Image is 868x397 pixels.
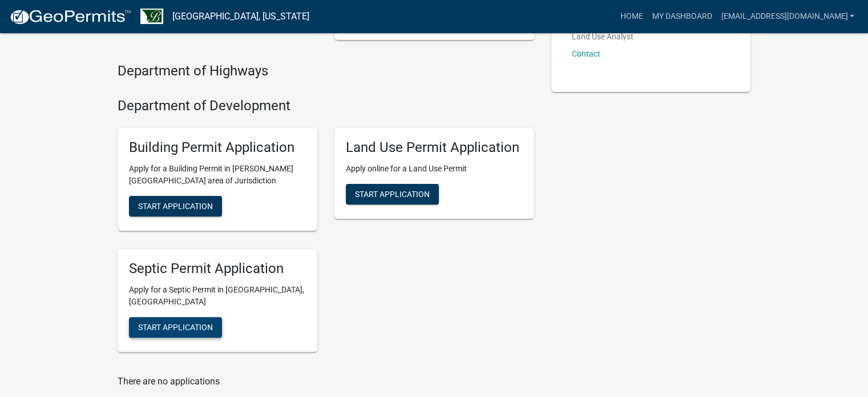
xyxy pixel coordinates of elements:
p: Land Use Analyst [572,33,633,41]
span: Start Application [355,189,430,198]
a: Contact [572,49,600,58]
a: [EMAIL_ADDRESS][DOMAIN_NAME] [716,6,859,27]
p: Apply for a Building Permit in [PERSON_NAME][GEOGRAPHIC_DATA] area of Jurisdiction [129,163,306,187]
p: Apply for a Septic Permit in [GEOGRAPHIC_DATA], [GEOGRAPHIC_DATA] [129,284,306,308]
h4: Department of Highways [118,63,534,79]
img: Benton County, Minnesota [140,9,163,24]
p: There are no applications [118,375,534,388]
button: Start Application [129,196,222,216]
a: Home [615,6,647,27]
span: Start Application [138,201,213,210]
span: Start Application [138,322,213,331]
button: Start Application [129,317,222,338]
p: Apply online for a Land Use Permit [346,163,523,175]
h5: Land Use Permit Application [346,139,523,156]
a: My Dashboard [647,6,716,27]
h5: Building Permit Application [129,139,306,156]
button: Start Application [346,184,439,204]
a: [GEOGRAPHIC_DATA], [US_STATE] [172,7,309,26]
h5: Septic Permit Application [129,260,306,277]
h4: Department of Development [118,98,534,114]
